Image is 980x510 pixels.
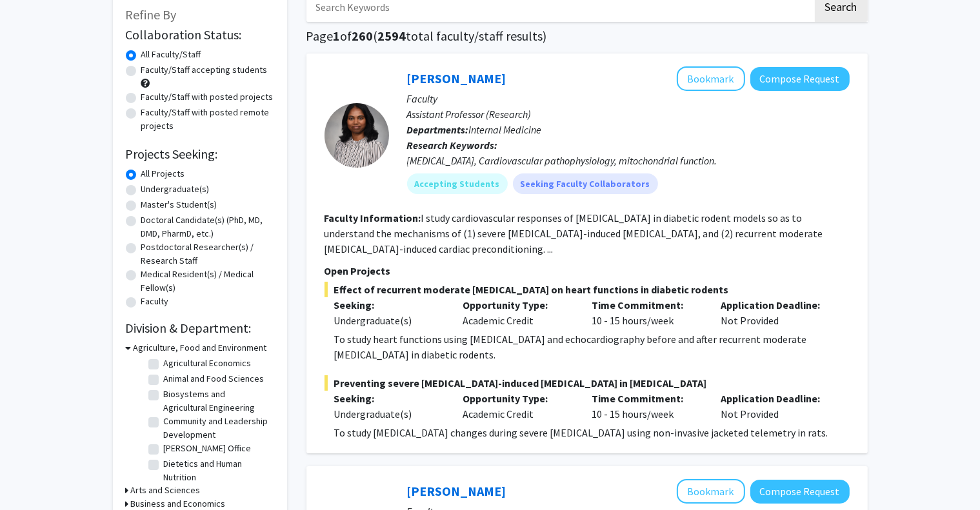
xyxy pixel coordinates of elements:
p: Seeking: [334,391,444,406]
mat-chip: Seeking Faculty Collaborators [513,173,658,194]
label: Master's Student(s) [141,198,217,211]
a: [PERSON_NAME] [407,70,506,86]
span: Effect of recurrent moderate [MEDICAL_DATA] on heart functions in diabetic rodents [325,282,850,297]
span: Refine By [126,6,177,23]
b: Research Keywords: [407,139,498,152]
h1: Page of ( total faculty/staff results) [306,28,868,44]
p: Application Deadline: [721,391,830,406]
p: To study [MEDICAL_DATA] changes during severe [MEDICAL_DATA] using non-invasive jacketed telemetr... [334,425,850,440]
h2: Projects Seeking: [126,146,274,162]
button: Compose Request to Sathya Velmurugan [750,67,850,91]
p: To study heart functions using [MEDICAL_DATA] and echocardiography before and after recurrent mod... [334,331,850,362]
div: Not Provided [711,297,840,328]
mat-chip: Accepting Students [407,173,508,194]
label: Agricultural Economics [164,357,252,370]
span: Preventing severe [MEDICAL_DATA]-induced [MEDICAL_DATA] in [MEDICAL_DATA] [325,375,850,391]
label: All Projects [141,167,185,181]
div: Academic Credit [453,297,582,328]
h3: Arts and Sciences [131,484,201,497]
fg-read-more: I study cardiovascular responses of [MEDICAL_DATA] in diabetic rodent models so as to understand ... [325,211,823,255]
label: All Faculty/Staff [141,48,201,61]
div: [MEDICAL_DATA], Cardiovascular pathophysiology, mitochondrial function. [407,153,850,168]
h2: Collaboration Status: [126,27,274,43]
p: Time Commitment: [592,297,701,313]
h3: Agriculture, Food and Environment [134,341,267,355]
span: 1 [334,28,341,44]
label: Dietetics and Human Nutrition [164,457,271,484]
span: Internal Medicine [469,123,542,136]
label: Faculty [141,295,169,308]
label: Doctoral Candidate(s) (PhD, MD, DMD, PharmD, etc.) [141,213,274,240]
label: Community and Leadership Development [164,415,271,442]
label: Faculty/Staff with posted remote projects [141,106,274,133]
p: Application Deadline: [721,297,830,313]
label: Faculty/Staff accepting students [141,63,268,77]
p: Time Commitment: [592,391,701,406]
div: Not Provided [711,391,840,422]
div: Undergraduate(s) [334,313,444,328]
div: Undergraduate(s) [334,406,444,422]
label: Undergraduate(s) [141,182,210,196]
p: Assistant Professor (Research) [407,106,850,122]
label: Biosystems and Agricultural Engineering [164,387,271,415]
a: [PERSON_NAME] [407,483,506,499]
span: 260 [352,28,374,44]
span: 2594 [378,28,406,44]
p: Faculty [407,91,850,106]
label: Postdoctoral Researcher(s) / Research Staff [141,240,274,268]
label: Medical Resident(s) / Medical Fellow(s) [141,268,274,295]
button: Add Sathya Velmurugan to Bookmarks [677,66,745,91]
button: Compose Request to Corey Hawes [750,480,850,504]
h2: Division & Department: [126,320,274,336]
p: Seeking: [334,297,444,313]
div: Academic Credit [453,391,582,422]
b: Departments: [407,123,469,136]
label: [PERSON_NAME] Office [164,442,252,455]
p: Opportunity Type: [463,297,572,313]
p: Open Projects [325,263,850,279]
b: Faculty Information: [325,211,421,224]
div: 10 - 15 hours/week [582,297,711,328]
button: Add Corey Hawes to Bookmarks [677,479,745,504]
iframe: Chat [10,452,55,500]
label: Faculty/Staff with posted projects [141,90,274,104]
label: Animal and Food Sciences [164,372,265,386]
div: 10 - 15 hours/week [582,391,711,422]
p: Opportunity Type: [463,391,572,406]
